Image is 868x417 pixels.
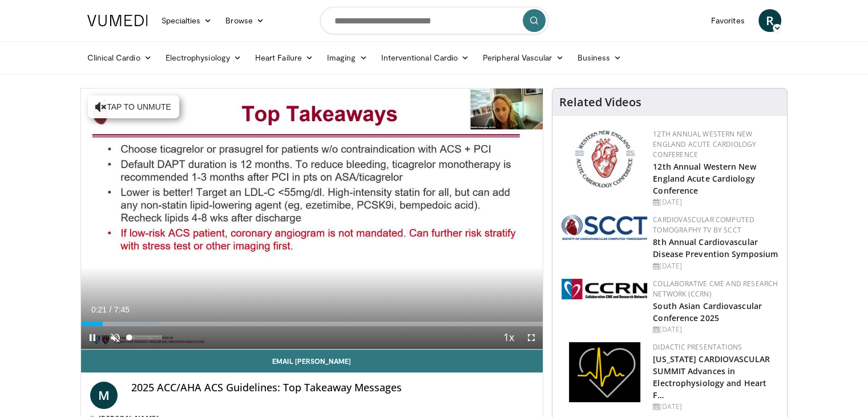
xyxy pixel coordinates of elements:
[110,305,112,314] span: /
[570,46,628,69] a: Business
[248,46,320,69] a: Heart Failure
[131,382,534,394] h4: 2025 ACC/AHA ACS Guidelines: Top Takeaway Messages
[104,326,127,349] button: Unmute
[562,279,647,299] img: a04ee3ba-8487-4636-b0fb-5e8d268f3737.png.150x105_q85_autocrop_double_scale_upscale_version-0.2.png
[159,46,248,69] a: Electrophysiology
[653,279,778,299] a: Collaborative CME and Research Network (CCRN)
[653,197,778,207] div: [DATE]
[155,9,219,32] a: Specialties
[374,46,477,69] a: Interventional Cardio
[81,322,543,326] div: Progress Bar
[653,215,754,235] a: Cardiovascular Computed Tomography TV by SCCT
[81,326,104,349] button: Pause
[653,236,778,259] a: 8th Annual Cardiovascular Disease Prevention Symposium
[320,7,548,34] input: Search topics, interventions
[653,324,778,335] div: [DATE]
[562,215,647,240] img: 51a70120-4f25-49cc-93a4-67582377e75f.png.150x105_q85_autocrop_double_scale_upscale_version-0.2.png
[653,402,778,412] div: [DATE]
[114,305,130,314] span: 7:45
[88,95,179,118] button: Tap to unmute
[497,326,520,349] button: Playback Rate
[476,46,570,69] a: Peripheral Vascular
[91,305,107,314] span: 0:21
[653,300,762,323] a: South Asian Cardiovascular Conference 2025
[653,129,756,159] a: 12th Annual Western New England Acute Cardiology Conference
[219,9,271,32] a: Browse
[653,261,778,271] div: [DATE]
[569,342,640,402] img: 1860aa7a-ba06-47e3-81a4-3dc728c2b4cf.png.150x105_q85_autocrop_double_scale_upscale_version-0.2.png
[559,95,641,109] h4: Related Videos
[81,89,543,350] video-js: Video Player
[130,335,162,339] div: Volume Level
[81,350,543,372] a: Email [PERSON_NAME]
[704,9,752,32] a: Favorites
[758,9,781,32] a: R
[573,129,636,189] img: 0954f259-7907-4053-a817-32a96463ecc8.png.150x105_q85_autocrop_double_scale_upscale_version-0.2.png
[80,46,159,69] a: Clinical Cardio
[653,342,778,352] div: Didactic Presentations
[90,382,118,409] a: M
[653,161,756,196] a: 12th Annual Western New England Acute Cardiology Conference
[320,46,374,69] a: Imaging
[520,326,543,349] button: Fullscreen
[653,354,770,400] a: [US_STATE] CARDIOVASCULAR SUMMIT Advances in Electrophysiology and Heart F…
[87,15,148,26] img: VuMedi Logo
